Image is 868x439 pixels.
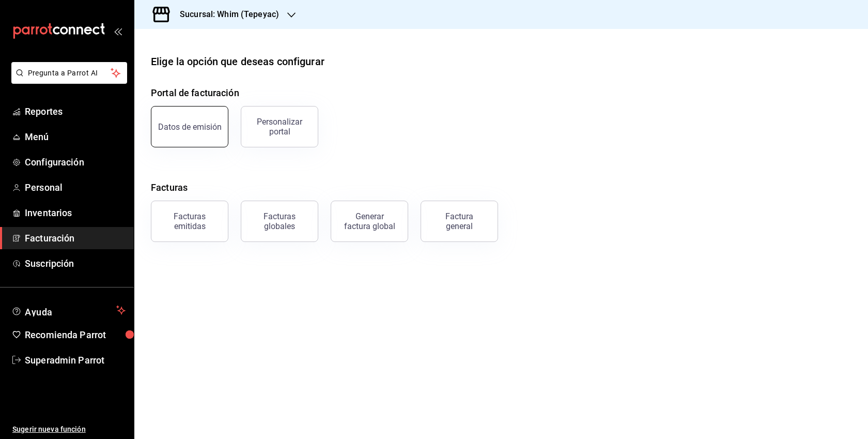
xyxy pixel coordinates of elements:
button: Personalizar portal [241,106,318,147]
div: Personalizar portal [247,117,312,137]
h4: Facturas [151,180,851,194]
button: Facturas globales [241,201,318,242]
div: Facturas globales [247,211,312,231]
button: Pregunta a Parrot AI [11,62,127,84]
div: Elige la opción que deseas configurar [151,54,324,69]
span: Pregunta a Parrot AI [28,68,111,79]
button: Factura general [421,201,498,242]
button: Generar factura global [331,201,408,242]
h4: Portal de facturación [151,86,851,100]
span: Ayuda [25,304,112,316]
button: Datos de emisión [151,106,228,147]
span: Facturación [25,231,126,245]
span: Inventarios [25,206,126,220]
button: open_drawer_menu [114,27,122,35]
span: Recomienda Parrot [25,328,126,342]
a: Pregunta a Parrot AI [7,75,127,86]
h3: Sucursal: Whim (Tepeyac) [172,8,279,21]
span: Menú [25,130,126,144]
div: Datos de emisión [158,122,222,132]
span: Sugerir nueva función [12,424,126,435]
div: Factura general [433,211,485,231]
span: Superadmin Parrot [25,353,126,367]
span: Suscripción [25,256,126,270]
span: Reportes [25,104,126,118]
span: Personal [25,180,126,194]
span: Configuración [25,155,126,169]
div: Facturas emitidas [158,211,222,231]
button: Facturas emitidas [151,201,228,242]
div: Generar factura global [344,211,395,231]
